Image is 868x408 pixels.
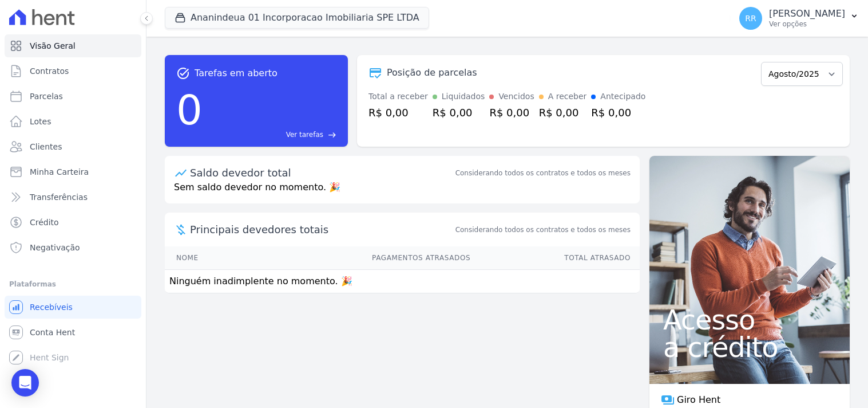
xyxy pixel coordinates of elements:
[489,105,534,120] div: R$ 0,00
[368,91,428,103] div: Total a receber
[442,91,485,103] div: Liquidados
[5,160,141,183] a: Minha Carteira
[663,306,836,334] span: Acesso
[368,105,428,120] div: R$ 0,00
[165,246,249,270] th: Nome
[30,166,89,178] span: Minha Carteira
[455,225,631,235] span: Considerando todos os contratos e todos os meses
[9,277,137,291] div: Plataformas
[5,135,141,158] a: Clientes
[455,168,631,178] div: Considerando todos os contratos e todos os meses
[30,116,51,127] span: Lotes
[30,191,88,203] span: Transferências
[11,369,39,397] div: Open Intercom Messenger
[677,393,720,407] span: Giro Hent
[745,14,756,22] span: RR
[165,270,640,293] td: Ninguém inadimplente no momento. 🎉
[30,91,63,102] span: Parcelas
[30,141,62,152] span: Clientes
[471,246,640,270] th: Total Atrasado
[5,236,141,259] a: Negativação
[5,34,141,57] a: Visão Geral
[539,105,587,120] div: R$ 0,00
[548,91,587,103] div: A receber
[5,321,141,344] a: Conta Hent
[5,85,141,108] a: Parcelas
[498,91,534,103] div: Vencidos
[30,65,69,77] span: Contratos
[5,296,141,319] a: Recebíveis
[730,2,868,34] button: RR [PERSON_NAME] Ver opções
[5,60,141,83] a: Contratos
[190,165,453,181] div: Saldo devedor total
[769,19,845,29] p: Ver opções
[5,186,141,209] a: Transferências
[176,66,190,80] span: task_alt
[30,217,59,228] span: Crédito
[30,242,80,253] span: Negativação
[5,110,141,133] a: Lotes
[286,130,323,140] span: Ver tarefas
[165,181,640,203] p: Sem saldo devedor no momento. 🎉
[195,66,278,80] span: Tarefas em aberto
[387,66,477,80] div: Posição de parcelas
[249,246,471,270] th: Pagamentos Atrasados
[433,105,485,120] div: R$ 0,00
[663,334,836,361] span: a crédito
[5,211,141,234] a: Crédito
[30,327,75,338] span: Conta Hent
[190,222,453,237] span: Principais devedores totais
[600,91,645,103] div: Antecipado
[328,131,336,139] span: east
[165,7,429,29] button: Ananindeua 01 Incorporacao Imobiliaria SPE LTDA
[30,40,76,52] span: Visão Geral
[207,130,336,140] a: Ver tarefas east
[591,105,645,120] div: R$ 0,00
[176,80,203,140] div: 0
[769,8,845,19] p: [PERSON_NAME]
[30,301,73,313] span: Recebíveis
